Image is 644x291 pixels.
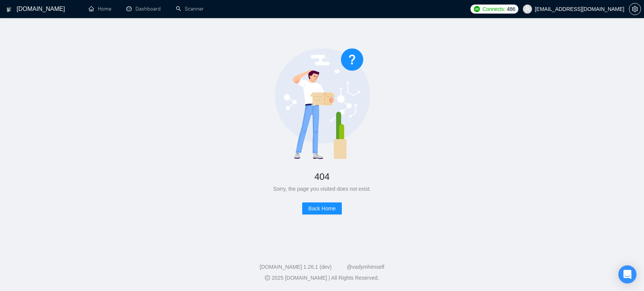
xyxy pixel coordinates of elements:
span: setting [629,6,641,12]
img: upwork-logo.png [474,6,480,12]
div: Open Intercom Messenger [618,265,636,283]
div: 2025 [DOMAIN_NAME] | All Rights Reserved. [6,274,638,282]
button: Back Home [302,202,341,214]
a: @vadymhimself [347,264,384,270]
a: dashboardDashboard [126,6,161,12]
span: copyright [265,275,270,280]
div: Sorry, the page you visited does not exist. [24,185,620,193]
a: [DOMAIN_NAME] 1.26.1 (dev) [260,264,332,270]
button: setting [629,3,641,15]
a: setting [629,6,641,12]
div: 404 [24,168,620,185]
span: user [525,6,530,12]
span: Back Home [308,204,335,213]
a: homeHome [89,6,111,12]
a: searchScanner [176,6,204,12]
span: Connects: [483,5,505,13]
img: logo [6,3,12,15]
span: 486 [507,5,515,13]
